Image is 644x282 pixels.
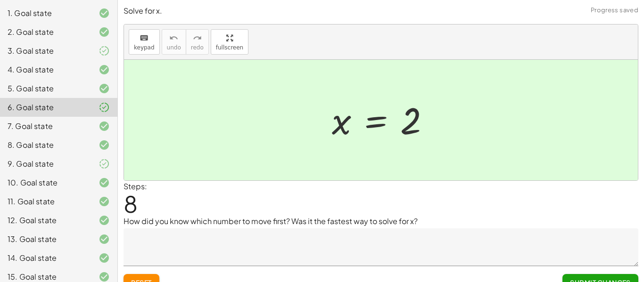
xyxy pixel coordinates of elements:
i: redo [193,32,202,44]
p: Solve for x. [124,6,638,16]
div: 6. Goal state [8,102,83,113]
i: Task finished and correct. [99,215,110,226]
div: 11. Goal state [8,196,83,207]
button: keyboardkeypad [129,29,160,55]
span: fullscreen [216,44,243,51]
i: Task finished and part of it marked as correct. [99,158,110,169]
span: keypad [134,44,155,51]
span: 8 [124,189,138,218]
span: Progress saved [591,6,638,15]
i: Task finished and correct. [99,234,110,245]
i: Task finished and correct. [99,64,110,75]
i: Task finished and correct. [99,196,110,207]
i: Task finished and correct. [99,177,110,188]
div: 1. Goal state [8,8,83,19]
div: 3. Goal state [8,45,83,56]
button: undoundo [162,29,186,55]
button: redoredo [186,29,209,55]
i: Task finished and correct. [99,139,110,151]
div: 2. Goal state [8,26,83,38]
div: 9. Goal state [8,158,83,169]
div: 14. Goal state [8,252,83,264]
div: 12. Goal state [8,215,83,226]
span: undo [167,44,181,51]
span: redo [191,44,204,51]
label: Steps: [124,181,147,191]
i: Task finished and part of it marked as correct. [99,45,110,56]
div: 7. Goal state [8,121,83,132]
i: Task finished and correct. [99,8,110,19]
i: Task finished and part of it marked as correct. [99,102,110,113]
div: 5. Goal state [8,83,83,94]
button: fullscreen [211,29,248,55]
i: Task finished and correct. [99,83,110,94]
div: 13. Goal state [8,234,83,245]
p: How did you know which number to move first? Was it the fastest way to solve for x? [124,216,638,227]
div: 10. Goal state [8,177,83,188]
i: Task finished and correct. [99,252,110,264]
i: keyboard [140,32,149,44]
div: 4. Goal state [8,64,83,75]
div: 8. Goal state [8,139,83,151]
i: Task finished and correct. [99,121,110,132]
i: Task finished and correct. [99,26,110,38]
i: undo [169,32,178,44]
